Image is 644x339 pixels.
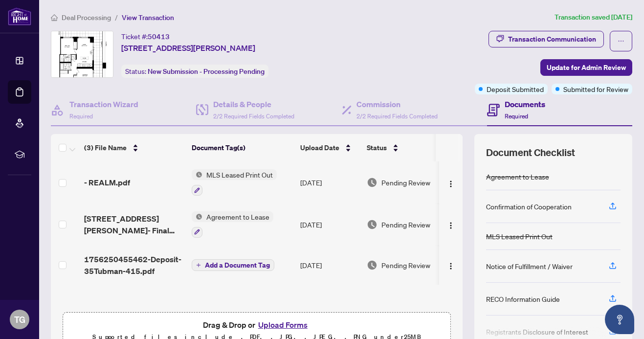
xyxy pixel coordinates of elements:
[367,177,378,188] img: Document Status
[443,217,459,232] button: Logo
[115,12,118,23] li: /
[80,134,188,161] th: (3) File Name
[356,113,438,120] span: 2/2 Required Fields Completed
[121,42,255,54] span: [STREET_ADDRESS][PERSON_NAME]
[296,203,363,246] td: [DATE]
[443,175,459,190] button: Logo
[188,134,296,161] th: Document Tag(s)
[486,261,573,271] div: Notice of Fulfillment / Waiver
[192,259,274,271] button: Add a Document Tag
[505,113,528,120] span: Required
[381,260,430,271] span: Pending Review
[84,177,130,188] span: - REALM.pdf
[69,98,138,110] h4: Transaction Wizard
[62,13,111,22] span: Deal Processing
[367,260,378,271] img: Document Status
[300,142,339,153] span: Upload Date
[540,59,632,76] button: Update for Admin Review
[296,134,363,161] th: Upload Date
[213,113,294,120] span: 2/2 Required Fields Completed
[202,169,277,180] span: MLS Leased Print Out
[255,318,311,331] button: Upload Forms
[486,294,560,304] div: RECO Information Guide
[486,326,588,337] div: Registrants Disclosure of Interest
[605,305,634,334] button: Open asap
[356,98,438,110] h4: Commission
[447,222,455,229] img: Logo
[192,169,277,196] button: Status IconMLS Leased Print Out
[486,146,575,159] span: Document Checklist
[84,213,184,236] span: [STREET_ADDRESS][PERSON_NAME]- Final Signed Offer.pdf
[487,84,544,94] span: Deposit Submitted
[69,113,93,120] span: Required
[505,98,545,110] h4: Documents
[84,253,184,277] span: 1756250455462-Deposit-35Tubman-415.pdf
[367,142,387,153] span: Status
[363,134,446,161] th: Status
[202,211,273,222] span: Agreement to Lease
[84,142,127,153] span: (3) File Name
[447,180,455,188] img: Logo
[213,98,294,110] h4: Details & People
[196,263,201,268] span: plus
[205,262,270,269] span: Add a Document Tag
[14,313,25,326] span: TG
[296,246,363,285] td: [DATE]
[192,169,202,180] img: Status Icon
[486,171,549,182] div: Agreement to Lease
[486,201,572,212] div: Confirmation of Cooperation
[192,211,273,238] button: Status IconAgreement to Lease
[296,161,363,203] td: [DATE]
[443,257,459,273] button: Logo
[563,84,628,94] span: Submitted for Review
[447,262,455,270] img: Logo
[148,32,170,41] span: 50413
[489,31,604,47] button: Transaction Communication
[121,65,268,78] div: Status:
[381,177,430,188] span: Pending Review
[486,231,553,242] div: MLS Leased Print Out
[122,13,174,22] span: View Transaction
[381,219,430,230] span: Pending Review
[51,14,58,21] span: home
[121,31,170,42] div: Ticket #:
[618,38,624,45] span: ellipsis
[203,318,311,331] span: Drag & Drop or
[148,67,265,76] span: New Submission - Processing Pending
[8,7,31,25] img: logo
[367,219,378,230] img: Document Status
[508,31,596,47] div: Transaction Communication
[547,60,626,75] span: Update for Admin Review
[555,12,632,23] article: Transaction saved [DATE]
[192,211,202,222] img: Status Icon
[51,31,113,77] img: IMG-C12358420_1.jpg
